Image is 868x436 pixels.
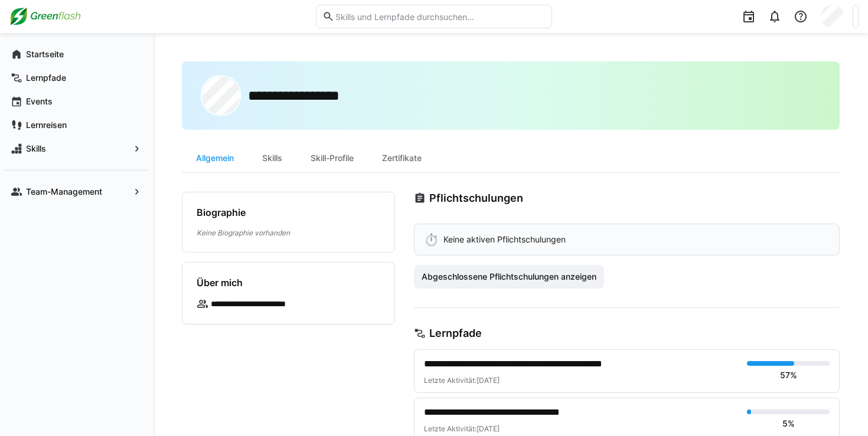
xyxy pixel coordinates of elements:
[424,424,738,434] div: Letzte Aktivität:
[197,228,380,238] p: Keine Biographie vorhanden
[424,234,439,245] div: ⏱️
[197,206,246,218] h4: Biographie
[414,265,604,289] button: Abgeschlossene Pflichtschulungen anzeigen
[429,192,523,205] h3: Pflichtschulungen
[424,376,738,385] div: Letzte Aktivität:
[182,144,248,172] div: Allgemein
[197,277,243,289] h4: Über mich
[420,271,598,283] span: Abgeschlossene Pflichtschulungen anzeigen
[368,144,436,172] div: Zertifikate
[443,234,566,245] p: Keine aktiven Pflichtschulungen
[477,376,500,385] span: [DATE]
[780,369,797,381] div: 57%
[782,418,795,430] div: 5%
[296,144,368,172] div: Skill-Profile
[477,424,500,433] span: [DATE]
[429,327,482,340] h3: Lernpfade
[248,144,296,172] div: Skills
[334,11,546,22] input: Skills und Lernpfade durchsuchen…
